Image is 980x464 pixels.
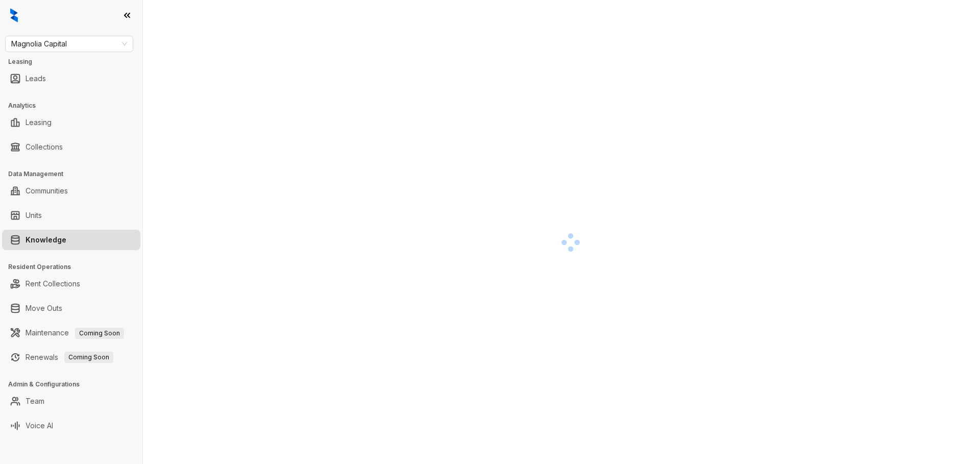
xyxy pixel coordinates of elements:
a: Units [26,205,42,226]
li: Communities [2,181,140,201]
h3: Data Management [8,169,142,179]
a: Voice AI [26,416,53,436]
a: Communities [26,181,68,201]
h3: Resident Operations [8,262,142,272]
h3: Admin & Configurations [8,380,142,389]
li: Renewals [2,347,140,368]
a: Leads [26,68,46,89]
a: Move Outs [26,298,62,319]
h3: Leasing [8,57,142,66]
li: Team [2,391,140,411]
li: Knowledge [2,230,140,250]
a: Leasing [26,112,52,133]
li: Leasing [2,112,140,133]
li: Units [2,205,140,226]
h3: Analytics [8,101,142,110]
li: Rent Collections [2,274,140,294]
a: Collections [26,137,63,157]
li: Maintenance [2,323,140,343]
li: Leads [2,68,140,89]
span: Coming Soon [75,328,124,339]
span: Coming Soon [64,352,113,363]
img: logo [10,8,18,22]
a: Knowledge [26,230,66,250]
li: Move Outs [2,298,140,319]
li: Collections [2,137,140,157]
li: Voice AI [2,416,140,436]
a: Rent Collections [26,274,80,294]
a: Team [26,391,44,411]
span: Magnolia Capital [11,36,127,52]
a: RenewalsComing Soon [26,347,113,368]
